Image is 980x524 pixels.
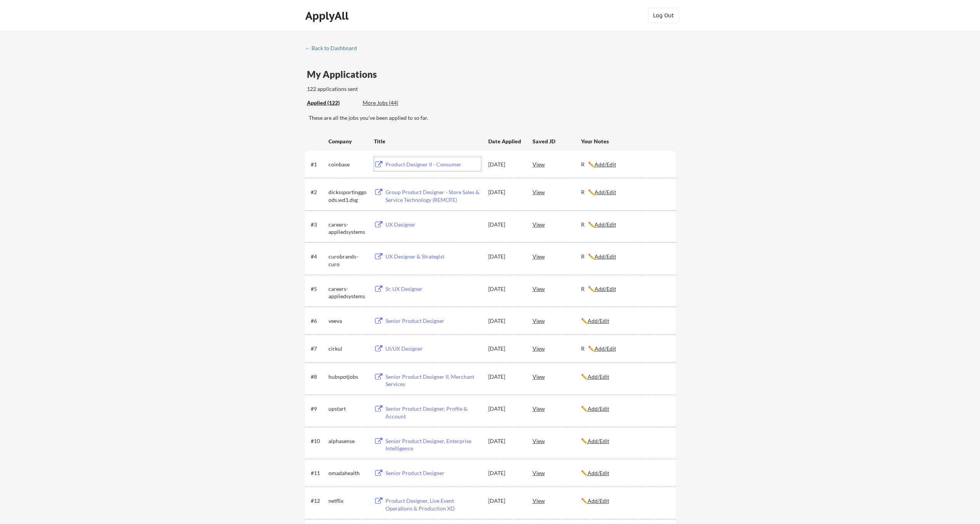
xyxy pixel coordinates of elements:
[311,253,326,260] div: #4
[488,253,522,260] div: [DATE]
[328,161,367,168] div: coinbase
[588,405,609,412] u: Add/Edit
[581,469,669,477] div: ✏️
[581,345,669,353] div: R ✏️
[533,314,581,327] div: View
[595,253,616,260] u: Add/Edit
[533,157,581,171] div: View
[328,253,367,268] div: curobrands-curo
[385,221,481,228] div: UX Designer
[305,45,363,53] a: ← Back to Dashboard
[595,189,616,195] u: Add/Edit
[363,99,419,107] div: More Jobs (44)
[311,317,326,325] div: #6
[328,405,367,413] div: upstart
[385,161,481,168] div: Product Designer II - Consumer
[588,470,609,476] u: Add/Edit
[311,469,326,477] div: #11
[533,434,581,448] div: View
[385,405,481,420] div: Senior Product Designer, Profile & Account
[305,9,351,22] div: ApplyAll
[311,373,326,381] div: #8
[311,437,326,445] div: #10
[385,285,481,293] div: Sr. UX Designer
[328,373,367,381] div: hubspotjobs
[385,437,481,452] div: Senior Product Designer, Enterprise Intelligence
[328,497,367,505] div: netflix
[581,285,669,293] div: R ✏️
[488,373,522,381] div: [DATE]
[488,317,522,325] div: [DATE]
[488,437,522,445] div: [DATE]
[307,99,357,107] div: Applied (122)
[385,373,481,388] div: Senior Product Designer II, Merchant Services
[595,161,616,168] u: Add/Edit
[581,317,669,325] div: ✏️
[311,221,326,228] div: #3
[533,282,581,296] div: View
[581,221,669,228] div: R ✏️
[328,221,367,236] div: careers-appliedsystems
[311,285,326,293] div: #5
[488,221,522,228] div: [DATE]
[581,253,669,260] div: R ✏️
[533,494,581,507] div: View
[488,405,522,413] div: [DATE]
[307,99,357,107] div: These are all the jobs you've been applied to so far.
[307,85,456,93] div: 122 applications sent
[595,221,616,228] u: Add/Edit
[311,161,326,168] div: #1
[385,253,481,260] div: UX Designer & Strategist
[488,469,522,477] div: [DATE]
[581,405,669,413] div: ✏️
[533,466,581,480] div: View
[385,345,481,353] div: UI/UX Designer
[328,437,367,445] div: alphasense
[309,114,676,122] div: These are all the jobs you've been applied to so far.
[328,345,367,353] div: cirkul
[533,249,581,263] div: View
[648,8,679,23] button: Log Out
[385,317,481,325] div: Senior Product Designer
[328,188,367,203] div: dickssportinggoods.wd1.dsg
[581,437,669,445] div: ✏️
[588,438,609,444] u: Add/Edit
[311,188,326,196] div: #2
[385,469,481,477] div: Senior Product Designer
[488,285,522,293] div: [DATE]
[581,188,669,196] div: R ✏️
[488,188,522,196] div: [DATE]
[588,373,609,380] u: Add/Edit
[533,341,581,355] div: View
[385,188,481,203] div: Group Product Designer - Store Sales & Service Technology (REMOTE)
[581,161,669,168] div: R ✏️
[328,317,367,325] div: veeva
[305,45,363,51] div: ← Back to Dashboard
[588,497,609,504] u: Add/Edit
[533,217,581,231] div: View
[488,161,522,168] div: [DATE]
[533,369,581,383] div: View
[488,345,522,353] div: [DATE]
[328,285,367,300] div: careers-appliedsystems
[307,70,383,79] div: My Applications
[311,405,326,413] div: #9
[311,345,326,353] div: #7
[581,497,669,505] div: ✏️
[595,286,616,292] u: Add/Edit
[374,138,481,145] div: Title
[488,497,522,505] div: [DATE]
[595,345,616,352] u: Add/Edit
[533,185,581,199] div: View
[385,497,481,512] div: Product Designer, Live Event Operations & Production XD
[328,138,367,145] div: Company
[581,138,669,145] div: Your Notes
[533,134,581,148] div: Saved JD
[328,469,367,477] div: omadahealth
[488,138,522,145] div: Date Applied
[363,99,419,107] div: These are job applications we think you'd be a good fit for, but couldn't apply you to automatica...
[588,317,609,324] u: Add/Edit
[581,373,669,381] div: ✏️
[311,497,326,505] div: #12
[533,401,581,415] div: View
